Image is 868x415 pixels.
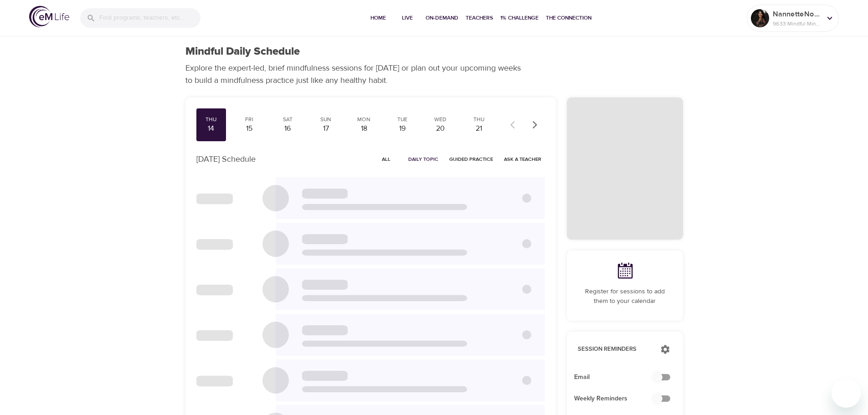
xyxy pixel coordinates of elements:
span: Email [574,373,661,382]
img: logo [29,6,69,27]
span: Live [396,13,418,23]
div: Fri [238,116,261,123]
button: Ask a Teacher [500,152,545,166]
button: All [372,152,401,166]
span: Ask a Teacher [504,155,541,164]
span: The Connection [546,13,591,23]
span: Daily Topic [408,155,438,164]
p: [DATE] Schedule [196,153,256,165]
span: All [375,155,397,164]
div: Thu [200,116,223,123]
div: 15 [238,123,261,134]
p: NannetteNoelle [773,9,821,20]
span: On-Demand [426,13,458,23]
span: Home [367,13,389,23]
button: Daily Topic [405,152,442,166]
div: 16 [276,123,299,134]
div: Sat [276,116,299,123]
span: Weekly Reminders [574,394,661,404]
div: Tue [391,116,414,123]
div: Wed [429,116,452,123]
div: 21 [467,123,490,134]
p: Session Reminders [578,345,651,354]
div: 14 [200,123,223,134]
p: Explore the expert-led, brief mindfulness sessions for [DATE] or plan out your upcoming weeks to ... [185,62,527,87]
div: 18 [353,123,375,134]
span: 1% Challenge [500,13,539,23]
div: 17 [314,123,337,134]
span: Guided Practice [449,155,493,164]
div: Thu [467,116,490,123]
iframe: Button to launch messaging window [832,379,861,408]
p: 9633 Mindful Minutes [773,20,821,28]
button: Guided Practice [446,152,497,166]
h1: Mindful Daily Schedule [185,45,300,58]
div: 20 [429,123,452,134]
div: 19 [391,123,414,134]
input: Find programs, teachers, etc... [99,8,200,28]
div: Mon [353,116,375,123]
p: Register for sessions to add them to your calendar [578,287,672,306]
img: Remy Sharp [751,9,769,27]
div: Sun [314,116,337,123]
span: Teachers [466,13,493,23]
